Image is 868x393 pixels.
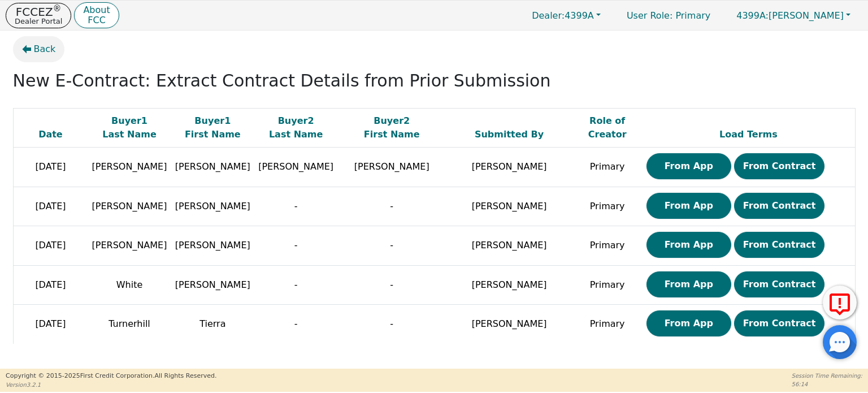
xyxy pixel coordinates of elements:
td: Primary [572,265,642,305]
button: From Contract [734,153,825,179]
span: 4399A: [736,10,769,21]
span: [PERSON_NAME] [175,161,250,172]
div: Date [16,128,85,141]
p: Dealer Portal [15,18,62,25]
button: Dealer:4399A [520,7,613,24]
p: FCCEZ [15,6,62,18]
a: User Role: Primary [615,5,722,27]
td: [PERSON_NAME] [446,265,572,305]
div: Submitted By [449,128,570,141]
span: [PERSON_NAME] [258,161,333,172]
p: Copyright © 2015- 2025 First Credit Corporation. [6,372,216,381]
button: From Contract [734,271,825,297]
span: User Role : [627,10,672,21]
p: Version 3.2.1 [6,381,216,389]
h2: New E-Contract: Extract Contract Details from Prior Submission [13,71,856,91]
p: FCC [83,16,110,25]
td: [DATE] [13,187,88,226]
span: - [390,201,393,211]
span: Dealer: [532,10,565,21]
span: Back [34,42,56,56]
span: [PERSON_NAME] [92,201,167,211]
button: From App [646,271,731,297]
div: Buyer 2 Last Name [257,114,335,141]
span: [PERSON_NAME] [354,161,429,172]
td: Primary [572,148,642,187]
td: [PERSON_NAME] [446,305,572,344]
button: From App [646,310,731,336]
td: [PERSON_NAME] [446,226,572,266]
button: From App [646,232,731,258]
span: Tierra [199,318,225,329]
button: 4399A:[PERSON_NAME] [724,7,862,24]
span: [PERSON_NAME] [175,279,250,290]
button: From Contract [734,310,825,336]
button: From App [646,153,731,179]
button: From Contract [734,193,825,219]
button: FCCEZ®Dealer Portal [6,3,71,28]
div: Load Terms [645,128,852,141]
td: [DATE] [13,148,88,187]
button: Report Error to FCC [823,286,857,319]
button: From App [646,193,731,219]
sup: ® [53,3,62,14]
span: White [116,279,143,290]
span: [PERSON_NAME] [175,240,250,251]
span: [PERSON_NAME] [92,240,167,251]
span: 4399A [532,10,594,21]
span: - [294,318,298,329]
span: [PERSON_NAME] [175,201,250,211]
td: Primary [572,226,642,266]
td: [PERSON_NAME] [446,148,572,187]
p: Primary [615,5,722,27]
td: Primary [572,187,642,226]
span: All Rights Reserved. [154,372,216,379]
div: Buyer 2 First Name [340,114,443,141]
button: AboutFCC [74,2,119,29]
button: Back [13,36,65,62]
span: - [390,240,393,251]
span: - [294,279,298,290]
p: Session Time Remaining: [792,372,862,380]
span: - [294,240,298,251]
span: [PERSON_NAME] [92,161,167,172]
td: [PERSON_NAME] [446,187,572,226]
td: [DATE] [13,265,88,305]
span: Turnerhill [108,318,150,329]
span: - [294,201,298,211]
button: From Contract [734,232,825,258]
span: - [390,318,393,329]
div: Buyer 1 Last Name [90,114,168,141]
td: Primary [572,305,642,344]
span: - [390,279,393,290]
td: [DATE] [13,226,88,266]
div: Role of Creator [575,114,639,141]
p: About [83,6,110,15]
div: Buyer 1 First Name [174,114,251,141]
span: [PERSON_NAME] [736,10,844,21]
p: 56:14 [792,380,862,388]
td: [DATE] [13,305,88,344]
